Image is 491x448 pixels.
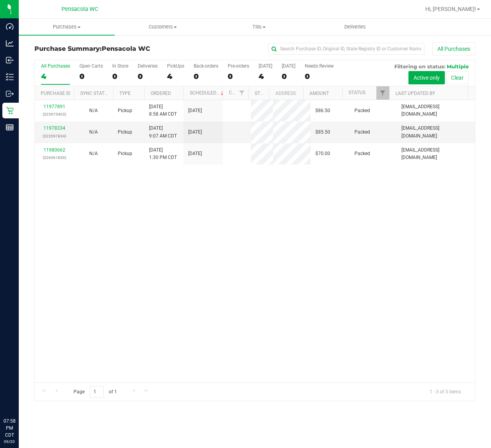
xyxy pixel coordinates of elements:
div: 0 [305,72,334,81]
inline-svg: Inventory [6,73,14,81]
span: Pickup [118,107,132,114]
span: 1 - 3 of 3 items [423,386,467,398]
span: Not Applicable [89,108,98,113]
div: Back-orders [194,63,218,69]
span: Pensacola WC [61,6,98,12]
p: 09/20 [4,439,15,444]
div: 4 [167,72,184,81]
div: 0 [79,72,103,81]
a: State Registry ID [255,91,296,96]
inline-svg: Retail [6,107,14,114]
span: Hi, [PERSON_NAME]! [425,6,476,12]
span: [DATE] [188,150,202,157]
a: Deliveries [307,19,403,35]
a: Filter [236,86,248,100]
span: [DATE] [188,129,202,136]
div: PickUps [167,63,184,69]
a: Status [349,90,365,95]
a: 11977891 [43,104,65,109]
span: [EMAIL_ADDRESS][DOMAIN_NAME] [401,146,470,161]
div: 0 [138,72,158,81]
span: [EMAIL_ADDRESS][DOMAIN_NAME] [401,103,470,118]
a: Purchase ID [41,91,70,96]
span: Packed [354,107,370,114]
div: 0 [228,72,249,81]
input: Search Purchase ID, Original ID, State Registry ID or Customer Name... [268,43,424,55]
a: 11978334 [43,125,65,131]
span: Not Applicable [89,151,98,156]
div: In Store [112,63,128,69]
a: Ordered [151,91,171,96]
div: Needs Review [305,63,334,69]
iframe: Resource center [8,386,31,409]
span: [DATE] 1:30 PM CDT [149,146,177,161]
p: (326061839) [40,154,69,161]
a: Sync Status [80,91,110,96]
span: Not Applicable [89,129,98,135]
a: Type [119,91,131,96]
button: Clear [446,71,469,84]
div: 0 [194,72,218,81]
div: Deliveries [138,63,158,69]
a: Filter [376,86,389,100]
a: 11980662 [43,147,65,153]
a: Customer [229,90,253,95]
div: 4 [259,72,272,81]
inline-svg: Inbound [6,56,14,64]
span: Multiple [447,63,469,70]
div: [DATE] [259,63,272,69]
inline-svg: Dashboard [6,23,14,30]
span: Purchases [19,23,115,30]
span: [DATE] [188,107,202,114]
div: All Purchases [41,63,70,69]
button: All Purchases [432,42,475,55]
span: Packed [354,129,370,136]
div: 0 [112,72,128,81]
span: Packed [354,150,370,157]
span: [DATE] 8:58 AM CDT [149,103,177,118]
a: Last Updated By [396,91,435,96]
div: [DATE] [282,63,295,69]
p: (323597834) [40,132,69,140]
button: Active only [408,71,445,84]
div: Open Carts [79,63,103,69]
h3: Purchase Summary: [34,45,182,52]
p: (325975403) [40,111,69,118]
button: N/A [89,129,98,136]
span: $85.50 [315,129,330,136]
span: [EMAIL_ADDRESS][DOMAIN_NAME] [401,125,470,139]
span: $86.50 [315,107,330,114]
inline-svg: Analytics [6,39,14,47]
button: N/A [89,150,98,157]
a: Tills [211,19,307,35]
a: Customers [115,19,210,35]
inline-svg: Reports [6,123,14,131]
p: 07:58 PM CDT [4,418,15,439]
span: $70.00 [315,150,330,157]
input: 1 [90,386,104,398]
span: Pickup [118,150,132,157]
a: Scheduled [190,90,225,96]
span: Pensacola WC [102,45,150,52]
span: Filtering on status: [394,63,445,70]
th: Address [269,86,303,100]
div: 4 [41,72,70,81]
div: Pre-orders [228,63,249,69]
a: Purchases [19,19,115,35]
span: Customers [115,23,210,30]
a: Amount [309,91,329,96]
span: Deliveries [334,23,376,30]
span: Tills [211,23,306,30]
inline-svg: Outbound [6,90,14,98]
span: [DATE] 9:07 AM CDT [149,125,177,139]
span: Page of 1 [67,386,123,398]
span: Pickup [118,129,132,136]
button: N/A [89,107,98,114]
div: 0 [282,72,295,81]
